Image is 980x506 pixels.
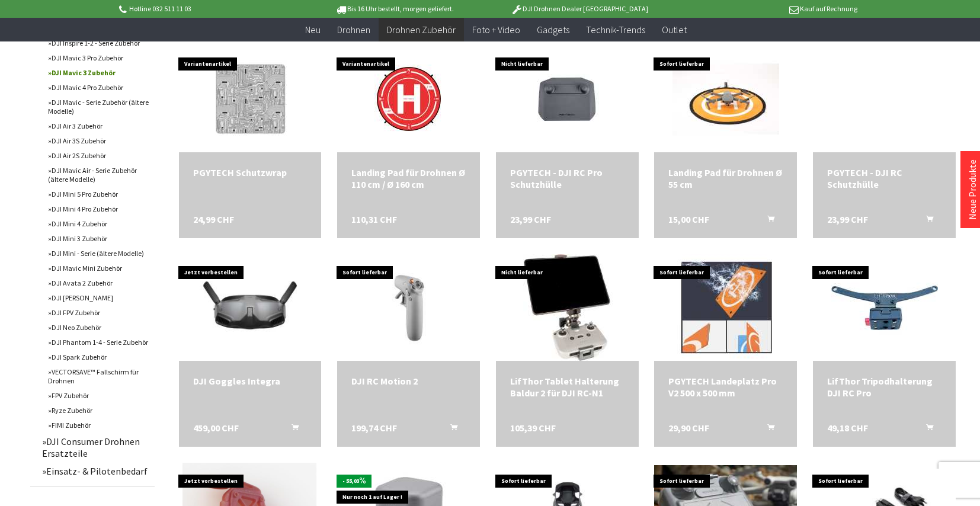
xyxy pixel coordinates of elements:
a: FPV Zubehör [42,388,155,403]
a: Neu [297,18,329,42]
span: Gadgets [537,24,569,36]
img: PGYTECH Landeplatz Pro V2 500 x 500 mm [672,254,779,361]
a: LifThor Tablet Halterung Baldur 2 für DJI RC-N1 105,39 CHF [510,375,624,399]
img: PGYTECH - DJI RC Schutzhülle [831,46,938,152]
span: 24,99 CHF [193,213,234,225]
img: PGYTECH Schutzwrap [197,46,303,152]
a: DJI Goggles Integra 459,00 CHF In den Warenkorb [193,375,308,387]
p: Hotline 032 511 11 03 [117,2,302,16]
a: Landing Pad für Drohnen Ø 55 cm 15,00 CHF In den Warenkorb [668,166,783,190]
a: PGYTECH Schutzwrap 24,99 CHF [193,166,308,178]
div: LifThor Tablet Halterung Baldur 2 für DJI RC-N1 [510,375,624,399]
a: DJI Air 3 Zubehör [42,119,155,133]
a: DJI Mini 3 Zubehör [42,231,155,246]
a: DJI Mavic - Serie Zubehör (ältere Modelle) [42,95,155,119]
a: DJI Air 2S Zubehör [42,148,155,163]
a: DJI Mini 5 Pro Zubehör [42,187,155,201]
a: Technik-Trends [578,18,654,42]
div: PGYTECH Landeplatz Pro V2 500 x 500 mm [668,375,783,399]
a: FIMI Zubehör [42,418,155,433]
a: Neue Produkte [966,159,978,220]
a: DJI Spark Zubehör [42,350,155,364]
img: LifThor Tablet Halterung Baldur 2 für DJI RC-N1 [514,254,620,361]
div: PGYTECH - DJI RC Pro Schutzhülle [510,166,624,190]
img: PGYTECH - DJI RC Pro Schutzhülle [514,46,620,152]
div: DJI Goggles Integra [193,375,308,387]
button: In den Warenkorb [277,422,306,437]
a: DJI Mini - Serie (ältere Modelle) [42,246,155,261]
span: 199,74 CHF [351,422,397,434]
p: DJI Drohnen Dealer [GEOGRAPHIC_DATA] [487,2,672,16]
span: 23,99 CHF [827,213,868,225]
div: DJI RC Motion 2 [351,375,466,387]
img: DJI RC Motion 2 [337,260,480,356]
p: Bis 16 Uhr bestellt, morgen geliefert. [302,2,486,16]
a: Drohnen Zubehör [379,18,464,42]
a: DJI Mavic Mini Zubehör [42,261,155,276]
img: Landing Pad für Drohnen Ø 55 cm [672,46,779,152]
span: 49,18 CHF [827,422,868,434]
button: In den Warenkorb [753,422,782,437]
a: DJI Mini 4 Zubehör [42,216,155,231]
a: DJI Mavic 3 Zubehör [42,65,155,80]
a: Ryze Zubehör [42,403,155,418]
a: Landing Pad für Drohnen Ø 110 cm / Ø 160 cm 110,31 CHF [351,166,466,190]
span: Technik-Trends [586,24,645,36]
a: DJI Avata 2 Zubehör [42,276,155,290]
span: 15,00 CHF [668,213,709,225]
span: 459,00 CHF [193,422,239,434]
span: Drohnen Zubehör [387,24,456,36]
img: Landing Pad für Drohnen Ø 110 cm / Ø 160 cm [356,46,462,152]
a: DJI [PERSON_NAME] [42,290,155,305]
span: 105,39 CHF [510,422,556,434]
a: Outlet [654,18,695,42]
a: DJI Mini 4 Pro Zubehör [42,201,155,216]
span: 29,90 CHF [668,422,709,434]
a: DJI Mavic Air - Serie Zubehör (ältere Modelle) [42,163,155,187]
button: In den Warenkorb [912,213,940,229]
a: PGYTECH - DJI RC Pro Schutzhülle 23,99 CHF [510,166,624,190]
span: 110,31 CHF [351,213,397,225]
a: DJI Inspire 1-2 - Serie Zubehör [42,36,155,50]
span: 23,99 CHF [510,213,551,225]
div: Landing Pad für Drohnen Ø 110 cm / Ø 160 cm [351,166,466,190]
a: Foto + Video [464,18,529,42]
span: Neu [305,24,321,36]
a: PGYTECH - DJI RC Schutzhülle 23,99 CHF In den Warenkorb [827,166,941,190]
a: DJI Air 3S Zubehör [42,133,155,148]
button: In den Warenkorb [912,422,940,437]
a: DJI Mavic 4 Pro Zubehör [42,80,155,95]
div: PGYTECH Schutzwrap [193,166,308,178]
a: PGYTECH Landeplatz Pro V2 500 x 500 mm 29,90 CHF In den Warenkorb [668,375,783,399]
a: DJI Neo Zubehör [42,320,155,335]
a: Gadgets [529,18,578,42]
a: DJI Mavic 3 Pro Zubehör [42,50,155,65]
a: VECTORSAVE™ Fallschirm für Drohnen [42,364,155,388]
div: LifThor Tripodhalterung DJI RC Pro [827,375,941,399]
button: In den Warenkorb [753,213,782,229]
img: LifThor Tripodhalterung DJI RC Pro [831,254,938,361]
a: LifThor Tripodhalterung DJI RC Pro 49,18 CHF In den Warenkorb [827,375,941,399]
img: DJI Goggles Integra [179,260,322,356]
a: DJI Consumer Drohnen Ersatzteile [36,433,155,462]
span: Outlet [662,24,687,36]
a: Drohnen [329,18,379,42]
a: DJI FPV Zubehör [42,305,155,320]
a: Einsatz- & Pilotenbedarf [36,462,155,480]
a: DJI RC Motion 2 199,74 CHF In den Warenkorb [351,375,466,387]
button: In den Warenkorb [436,422,465,437]
p: Kauf auf Rechnung [672,2,857,16]
div: Landing Pad für Drohnen Ø 55 cm [668,166,783,190]
span: Foto + Video [472,24,520,36]
a: DJI Phantom 1-4 - Serie Zubehör [42,335,155,350]
span: Drohnen [337,24,370,36]
div: PGYTECH - DJI RC Schutzhülle [827,166,941,190]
